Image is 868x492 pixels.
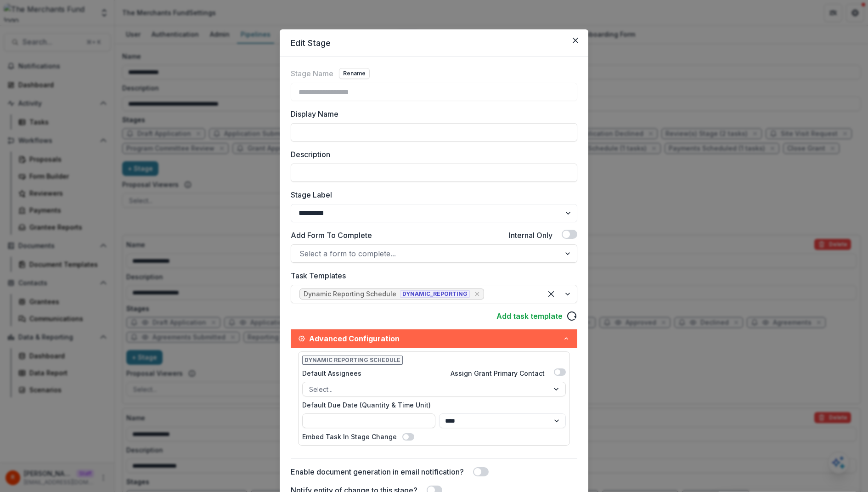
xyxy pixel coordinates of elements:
button: Advanced Configuration [291,329,577,348]
label: Description [291,149,572,160]
label: Task Templates [291,270,572,281]
label: Assign Grant Primary Contact [451,368,545,378]
span: Advanced Configuration [309,333,563,344]
span: DYNAMIC_REPORTING [400,290,470,298]
label: Display Name [291,108,572,119]
svg: reload [566,311,577,322]
a: Add task template [496,311,563,322]
div: Advanced Configuration [291,348,577,458]
button: Close [568,33,583,48]
label: Internal Only [509,230,552,241]
label: Default Assignees [302,368,361,378]
header: Edit Stage [280,29,588,57]
label: Stage Name [291,68,333,79]
label: Embed Task In Stage Change [302,432,397,441]
label: Add Form To Complete [291,230,372,241]
div: Remove [object Object] [473,289,482,299]
div: Dynamic Reporting Schedule [304,290,396,298]
label: Stage Label [291,189,572,200]
label: Default Due Date (Quantity & Time Unit) [302,400,560,410]
span: Dynamic Reporting Schedule [302,356,403,365]
label: Enable document generation in email notification? [291,466,464,477]
div: Clear selected options [544,287,558,301]
button: Rename [339,68,370,79]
